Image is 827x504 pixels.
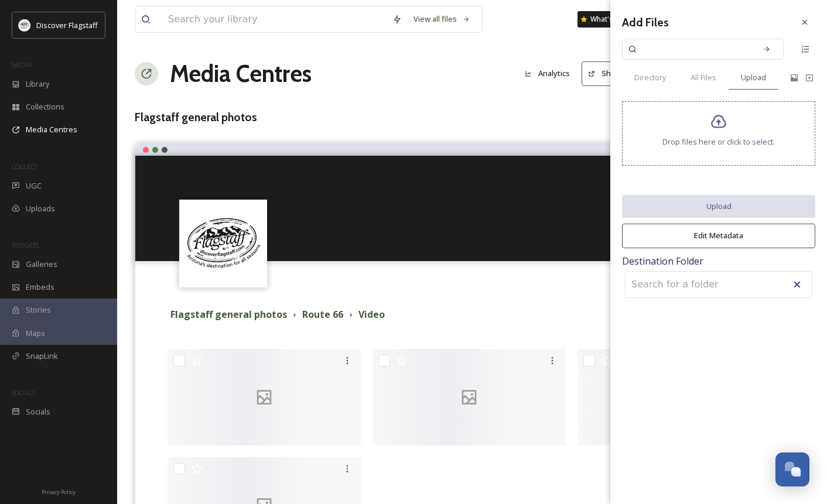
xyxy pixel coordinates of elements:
span: Media Centres [26,124,77,135]
h3: Add Files [622,14,669,31]
span: WIDGETS [12,241,39,249]
input: Search your library [162,6,387,32]
video: Timelapse_small_728.mov [135,156,809,261]
a: Media Centres [170,56,312,91]
span: Privacy Policy [42,488,76,496]
a: Privacy Policy [42,484,76,498]
button: Edit Metadata [622,224,815,248]
span: SnapLink [26,351,58,362]
span: Embeds [26,282,54,293]
button: Open Chat [775,452,809,486]
a: View all files [408,8,476,30]
strong: Route 66 [302,308,343,321]
span: Stories [26,304,51,316]
span: SOCIALS [12,388,35,397]
button: Analytics [519,62,576,85]
span: Destination Folder [622,254,815,268]
strong: Video [358,308,385,321]
span: UGC [26,180,42,191]
span: Drop files here or click to select. [662,136,775,148]
a: Analytics [519,62,582,85]
span: Socials [26,406,50,417]
span: Maps [26,328,45,339]
span: Upload [741,72,766,83]
span: Galleries [26,259,57,270]
span: COLLECT [12,162,37,171]
a: What's New [577,11,636,28]
span: All Files [691,72,716,83]
h3: Flagstaff general photos [135,109,809,126]
button: Upload [622,195,815,218]
span: Discover Flagstaff [36,20,98,30]
span: MEDIA [12,60,32,69]
button: Share [582,61,629,85]
input: Search for a folder [626,272,754,297]
span: Uploads [26,203,55,214]
strong: Flagstaff general photos [170,308,287,321]
img: Untitled%20design%20(1).png [19,19,30,31]
span: Collections [26,101,64,112]
span: Directory [634,72,666,83]
span: Library [26,78,49,90]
